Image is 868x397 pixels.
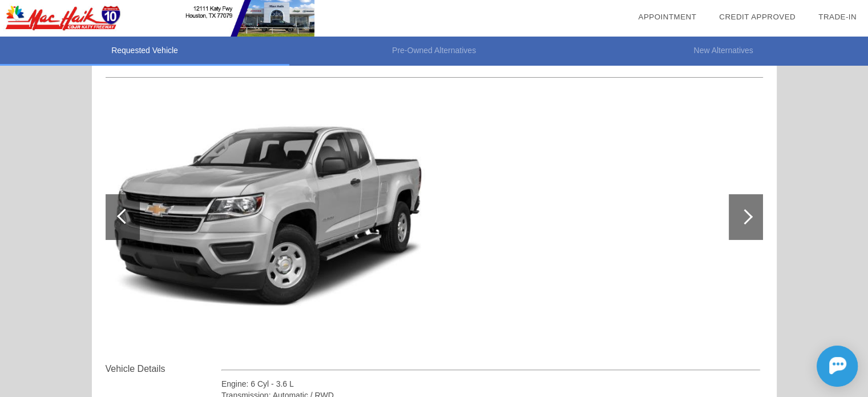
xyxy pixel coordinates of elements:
img: 1.jpg [106,96,429,338]
li: New Alternatives [579,37,868,66]
div: Vehicle Details [106,362,221,376]
div: Engine: 6 Cyl - 3.6 L [221,378,761,390]
a: Trade-In [818,13,857,21]
iframe: Chat Assistance [765,335,868,397]
a: Appointment [638,13,696,21]
a: Credit Approved [719,13,796,21]
li: Pre-Owned Alternatives [289,37,579,66]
